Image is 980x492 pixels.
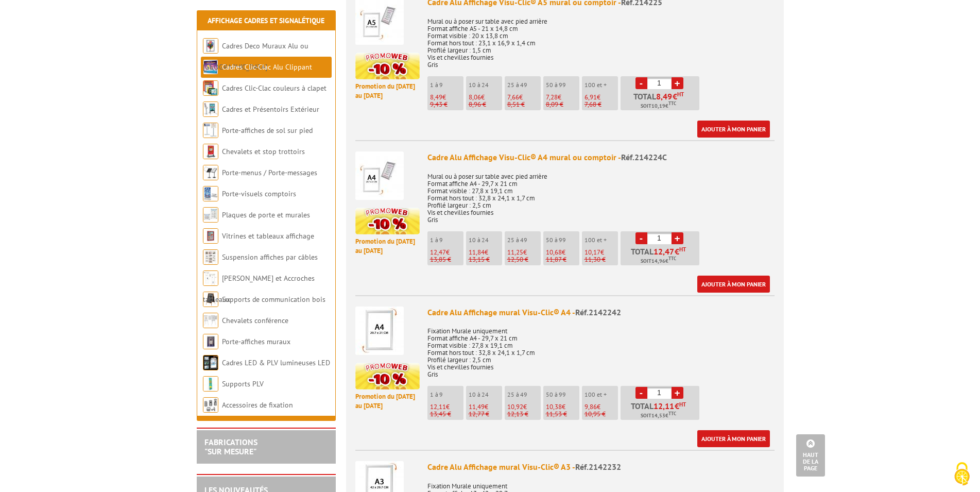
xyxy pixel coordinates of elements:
[546,402,562,411] span: 10,38
[546,81,579,89] p: 50 à 99
[623,92,699,110] p: Total
[430,249,463,256] p: €
[679,401,686,408] sup: HT
[507,391,541,398] p: 25 à 49
[546,236,579,244] p: 50 à 99
[355,208,420,234] img: promotion
[203,38,218,54] img: Cadres Deco Muraux Alu ou Bois
[427,461,775,473] div: Cadre Alu Affichage mural Visu-Clic® A3 -
[654,247,675,256] span: 12,47
[656,92,673,100] span: 8,49
[208,16,324,25] a: Affichage Cadres et Signalétique
[469,402,485,411] span: 11,49
[507,403,541,411] p: €
[355,237,420,256] p: Promotion du [DATE] au [DATE]
[355,363,420,389] img: promotion
[584,101,618,108] p: 7,68 €
[584,402,597,411] span: 9,86
[546,94,579,101] p: €
[469,256,502,263] p: 13,15 €
[507,93,519,101] span: 7,66
[222,210,310,219] a: Plaques de porte et murales
[623,247,699,265] p: Total
[584,256,618,263] p: 11,30 €
[469,391,502,398] p: 10 à 24
[507,236,541,244] p: 25 à 49
[355,53,420,79] img: promotion
[546,248,562,257] span: 10,68
[575,307,621,317] span: Réf.2142242
[204,437,257,456] a: FABRICATIONS"Sur Mesure"
[203,270,218,286] img: Cimaises et Accroches tableaux
[430,391,463,398] p: 1 à 9
[654,402,675,410] span: 12,11
[651,412,665,420] span: 14,53
[203,274,315,304] a: [PERSON_NAME] et Accroches tableaux
[668,100,676,106] sup: TTC
[430,403,463,411] p: €
[469,411,502,418] p: 12,77 €
[203,397,218,413] img: Accessoires de fixation
[623,402,699,420] p: Total
[697,276,770,293] a: Ajouter à mon panier
[469,248,485,257] span: 11,84
[355,151,404,200] img: Cadre Alu Affichage Visu-Clic® A4 mural ou comptoir
[584,391,618,398] p: 100 et +
[222,231,314,241] a: Vitrines et tableaux affichage
[430,93,442,101] span: 8,49
[427,320,775,378] p: Fixation Murale uniquement Format affiche A4 - 29,7 x 21 cm Format visible : 27,8 x 19,1 cm Forma...
[675,402,679,410] span: €
[546,249,579,256] p: €
[651,257,665,265] span: 14,96
[507,248,523,257] span: 11,25
[507,256,541,263] p: 12,50 €
[430,236,463,244] p: 1 à 9
[679,246,686,253] sup: HT
[507,411,541,418] p: 12,13 €
[584,248,600,257] span: 10,17
[203,144,218,159] img: Chevalets et stop trottoirs
[203,186,218,201] img: Porte-visuels comptoirs
[222,105,319,114] a: Cadres et Présentoirs Extérieur
[546,403,579,411] p: €
[222,189,296,198] a: Porte-visuels comptoirs
[430,94,463,101] p: €
[469,93,481,101] span: 8,06
[697,430,770,447] a: Ajouter à mon panier
[944,457,980,492] button: Cookies (fenêtre modale)
[796,434,825,477] a: Haut de la page
[584,94,618,101] p: €
[427,151,775,163] div: Cadre Alu Affichage Visu-Clic® A4 mural ou comptoir -
[635,387,647,399] a: -
[641,412,676,420] span: Soit €
[203,355,218,370] img: Cadres LED & PLV lumineuses LED
[355,392,420,411] p: Promotion du [DATE] au [DATE]
[672,387,683,399] a: +
[469,236,502,244] p: 10 à 24
[949,461,975,487] img: Cookies (fenêtre modale)
[430,256,463,263] p: 13,85 €
[203,334,218,349] img: Porte-affiches muraux
[427,166,775,224] p: Mural ou à poser sur table avec pied arrière Format affiche A4 - 29,7 x 21 cm Format visible : 27...
[430,248,446,257] span: 12,47
[677,91,684,98] sup: HT
[546,101,579,108] p: 8,09 €
[584,411,618,418] p: 10,95 €
[575,462,621,472] span: Réf.2142232
[222,379,264,388] a: Supports PLV
[507,402,523,411] span: 10,92
[203,41,308,72] a: Cadres Deco Muraux Alu ou [GEOGRAPHIC_DATA]
[355,307,404,355] img: Cadre Alu Affichage mural Visu-Clic® A4
[668,411,676,416] sup: TTC
[427,11,775,69] p: Mural ou à poser sur table avec pied arrière Format affiche A5 - 21 x 14,8 cm Format visible : 20...
[469,249,502,256] p: €
[355,82,420,101] p: Promotion du [DATE] au [DATE]
[584,81,618,89] p: 100 et +
[546,256,579,263] p: 11,87 €
[507,101,541,108] p: 8,51 €
[203,249,218,265] img: Suspension affiches par câbles
[546,93,558,101] span: 7,28
[203,165,218,180] img: Porte-menus / Porte-messages
[203,313,218,328] img: Chevalets conférence
[668,256,676,261] sup: TTC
